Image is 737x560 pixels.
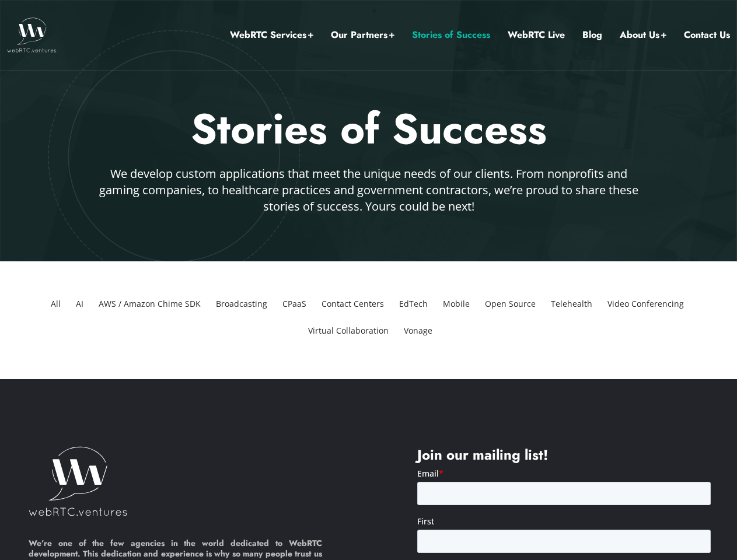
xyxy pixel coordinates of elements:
a: Blog [582,27,602,43]
li: Contact Centers [317,290,389,317]
a: Stories of Success [412,27,490,43]
a: Contact Us [684,27,730,43]
li: Vonage [399,317,437,344]
li: Telehealth [546,290,597,317]
img: WebRTC.ventures [7,17,57,52]
li: AI [71,290,88,317]
li: Mobile [438,290,474,317]
li: EdTech [394,290,432,317]
li: Video Conferencing [603,290,689,317]
a: WebRTC Live [508,27,565,43]
li: AWS / Amazon Chime SDK [94,290,205,317]
li: Broadcasting [211,290,272,317]
p: We develop custom applications that meet the unique needs of our clients. From nonprofits and gam... [96,166,642,215]
a: Our Partners [331,27,394,43]
li: CPaaS [278,290,311,317]
li: Open Source [480,290,540,317]
a: About Us [620,27,666,43]
a: WebRTC Services [230,27,313,43]
h2: Stories of Success [27,102,710,157]
li: Virtual Collaboration [303,317,393,344]
h4: Join our mailing list! [417,446,711,464]
li: All [46,290,65,317]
